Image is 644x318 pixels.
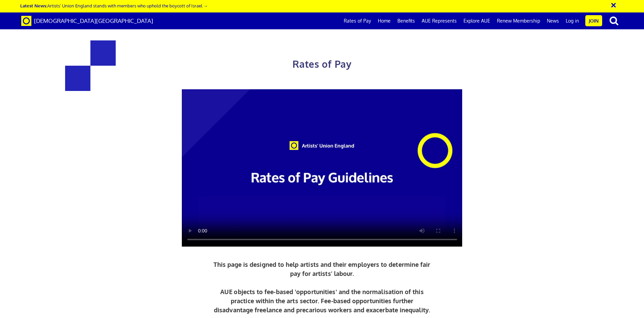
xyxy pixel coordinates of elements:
[34,17,153,24] span: [DEMOGRAPHIC_DATA][GEOGRAPHIC_DATA]
[374,12,394,29] a: Home
[494,12,543,29] a: Renew Membership
[16,12,158,29] a: Brand [DEMOGRAPHIC_DATA][GEOGRAPHIC_DATA]
[212,260,432,315] p: This page is designed to help artists and their employers to determine fair pay for artists’ labo...
[585,15,602,26] a: Join
[340,12,374,29] a: Rates of Pay
[562,12,582,29] a: Log in
[604,13,624,28] button: search
[460,12,494,29] a: Explore AUE
[292,58,352,70] span: Rates of Pay
[394,12,418,29] a: Benefits
[20,3,208,8] a: Latest News:Artists’ Union England stands with members who uphold the boycott of Israel →
[543,12,562,29] a: News
[20,3,47,8] strong: Latest News:
[418,12,460,29] a: AUE Represents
